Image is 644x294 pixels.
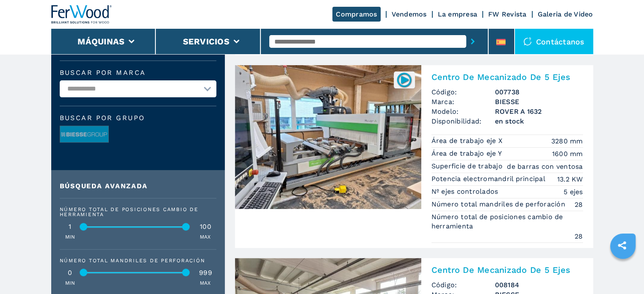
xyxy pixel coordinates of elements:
label: Buscar por marca [60,69,216,76]
div: 0 [60,269,81,276]
p: Área de trabajo eje X [431,136,505,146]
span: Código: [431,280,495,290]
em: 13.2 KW [557,174,583,184]
a: Galeria de Video [538,10,593,18]
img: 007738 [396,71,412,88]
h2: Centro De Mecanizado De 5 Ejes [431,265,583,275]
p: Número total de posiciones cambio de herramienta [431,212,583,231]
span: Modelo: [431,107,495,116]
span: Código: [431,87,495,97]
p: Área de trabajo eje Y [431,149,504,158]
div: Número total de posiciones cambio de herramienta [60,207,216,217]
h3: ROVER A 1632 [495,107,583,116]
img: Contáctanos [523,37,532,46]
div: Contáctanos [515,29,593,54]
em: 28 [575,231,583,241]
span: Marca: [431,97,495,107]
button: Máquinas [77,36,124,47]
iframe: Chat [608,256,638,288]
div: Búsqueda avanzada [60,183,216,190]
em: 28 [575,200,583,209]
em: 1600 mm [552,149,583,159]
a: sharethis [611,235,633,256]
button: submit-button [466,32,479,51]
h3: BIESSE [495,97,583,107]
h3: 007738 [495,87,583,97]
p: Superficie de trabajo [431,162,505,171]
p: Nº ejes controlados [431,187,500,196]
img: Centro De Mecanizado De 5 Ejes BIESSE ROVER A 1632 [235,65,421,209]
a: Centro De Mecanizado De 5 Ejes BIESSE ROVER A 1632007738Centro De Mecanizado De 5 EjesCódigo:0077... [235,65,593,248]
div: 1 [60,223,81,230]
h2: Centro De Mecanizado De 5 Ejes [431,72,583,82]
img: Ferwood [51,5,112,24]
a: Vendemos [392,10,427,18]
p: Potencia electromandril principal [431,174,548,184]
p: Número total mandriles de perforación [431,200,568,209]
p: MAX [200,234,211,241]
p: MIN [65,234,75,241]
span: Buscar por grupo [60,115,216,121]
button: Servicios [183,36,229,47]
a: La empresa [438,10,478,18]
h3: 008184 [495,280,583,290]
p: MAX [200,280,211,287]
div: 100 [195,223,216,230]
em: de barras con ventosa [507,162,583,171]
a: FW Revista [488,10,527,18]
p: MIN [65,280,75,287]
em: 5 ejes [564,187,583,197]
div: Número total mandriles de perforación [60,258,216,263]
em: 3280 mm [551,136,583,146]
div: 999 [195,269,216,276]
a: Compramos [332,7,380,22]
span: Disponibilidad: [431,116,495,126]
img: image [60,126,108,143]
span: en stock [495,116,583,126]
